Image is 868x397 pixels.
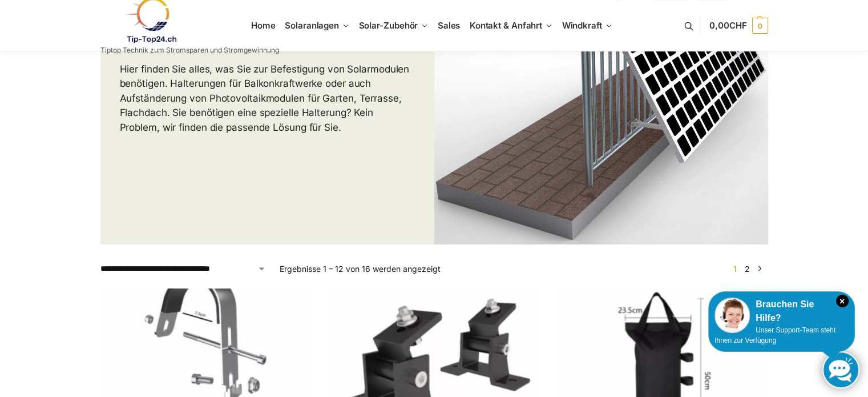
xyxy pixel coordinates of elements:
[100,47,279,54] p: Tiptop Technik zum Stromsparen und Stromgewinnung
[714,298,849,325] div: Brauchen Sie Hilfe?
[438,20,461,31] span: Sales
[359,20,418,31] span: Solar-Zubehör
[280,263,441,275] p: Ergebnisse 1 – 12 von 16 werden angezeigt
[120,62,415,135] p: Hier finden Sie alles, was Sie zur Befestigung von Solarmodulen benötigen. Halterungen für Balkon...
[285,20,339,31] span: Solaranlagen
[470,20,542,31] span: Kontakt & Anfahrt
[755,263,764,275] a: →
[562,20,602,31] span: Windkraft
[726,263,768,275] nav: Produkt-Seitennummerierung
[729,20,747,31] span: CHF
[714,298,750,333] img: Customer service
[714,326,835,344] span: Unser Support-Team steht Ihnen zur Verfügung
[709,20,746,31] span: 0,00
[752,18,768,34] span: 0
[730,264,740,274] span: Seite 1
[709,9,768,43] a: 0,00CHF 0
[836,295,849,307] i: Schließen
[742,264,753,274] a: Seite 2
[100,263,266,275] select: Shop-Reihenfolge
